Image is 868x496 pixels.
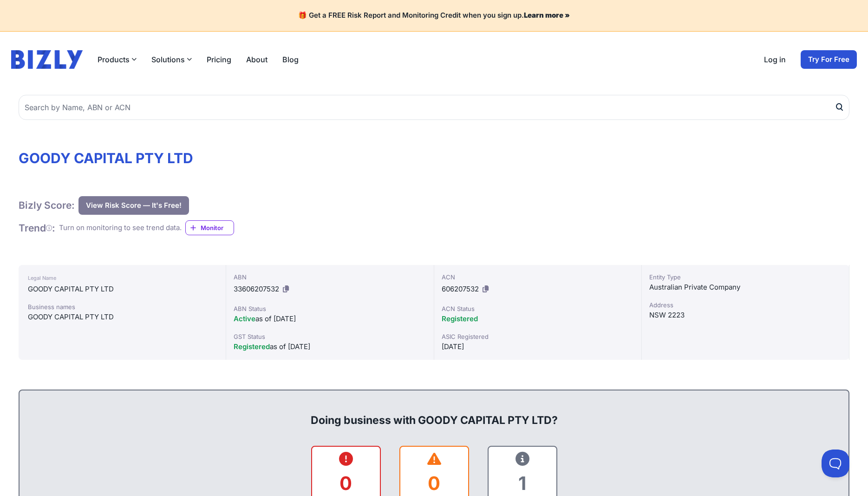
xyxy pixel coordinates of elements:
div: Turn on monitoring to see trend data. [59,223,182,233]
iframe: Toggle Customer Support [822,450,849,477]
div: Australian Private Company [649,282,842,293]
h1: GOODY CAPITAL PTY LTD [19,150,849,166]
div: Address [649,300,842,310]
div: Business names [28,302,216,311]
div: GST Status [234,332,426,341]
a: About [246,54,268,65]
div: ACN [442,272,634,282]
a: Log in [764,54,786,65]
div: Legal Name [28,272,216,284]
div: ACN Status [442,304,634,313]
span: Registered [442,314,478,323]
h1: Trend : [19,222,55,234]
span: Registered [234,342,270,351]
div: [DATE] [442,341,634,352]
a: Monitor [185,220,234,235]
span: 33606207532 [234,284,279,293]
button: Solutions [151,54,192,65]
div: Doing business with GOODY CAPITAL PTY LTD? [29,398,839,428]
div: as of [DATE] [234,313,426,324]
div: Entity Type [649,272,842,282]
div: ABN [234,272,426,282]
span: Monitor [201,223,234,232]
h4: 🎁 Get a FREE Risk Report and Monitoring Credit when you sign up. [11,11,857,20]
div: ABN Status [234,304,426,313]
div: ASIC Registered [442,332,634,341]
div: as of [DATE] [234,341,426,352]
a: Blog [282,54,299,65]
div: NSW 2223 [649,310,842,321]
span: 606207532 [442,284,479,293]
h1: Bizly Score: [19,199,75,212]
a: Try For Free [801,50,857,69]
div: GOODY CAPITAL PTY LTD [28,284,216,295]
button: View Risk Score — It's Free! [78,196,189,215]
input: Search by Name, ABN or ACN [19,95,849,120]
a: Pricing [207,54,231,65]
span: Active [234,314,255,323]
div: GOODY CAPITAL PTY LTD [28,311,216,323]
a: Learn more » [524,11,570,20]
button: Products [98,54,137,65]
